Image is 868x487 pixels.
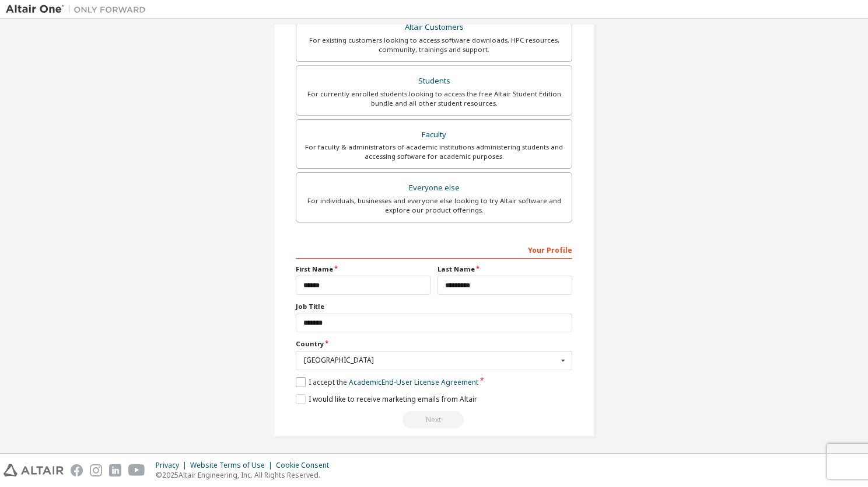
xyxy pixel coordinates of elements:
[296,240,572,259] div: Your Profile
[303,36,565,54] div: For existing customers looking to access software downloads, HPC resources, community, trainings ...
[156,461,190,470] div: Privacy
[276,461,336,470] div: Cookie Consent
[296,377,478,387] label: I accept the
[303,142,565,161] div: For faculty & administrators of academic institutions administering students and accessing softwa...
[304,357,558,364] div: [GEOGRAPHIC_DATA]
[349,377,478,387] a: Academic End-User License Agreement
[296,394,477,404] label: I would like to receive marketing emails from Altair
[6,4,152,15] img: Altair One
[190,461,276,470] div: Website Terms of Use
[128,464,145,476] img: youtube.svg
[156,470,336,480] p: © 2025 Altair Engineering, Inc. All Rights Reserved.
[71,464,83,476] img: facebook.svg
[109,464,121,476] img: linkedin.svg
[303,19,565,36] div: Altair Customers
[303,196,565,215] div: For individuals, businesses and everyone else looking to try Altair software and explore our prod...
[303,180,565,196] div: Everyone else
[437,265,572,274] label: Last Name
[296,411,572,429] div: Read and acccept EULA to continue
[303,127,565,143] div: Faculty
[296,265,430,274] label: First Name
[296,302,572,311] label: Job Title
[303,89,565,108] div: For currently enrolled students looking to access the free Altair Student Edition bundle and all ...
[296,339,572,349] label: Country
[90,464,102,476] img: instagram.svg
[3,464,64,476] img: altair_logo.svg
[303,73,565,89] div: Students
